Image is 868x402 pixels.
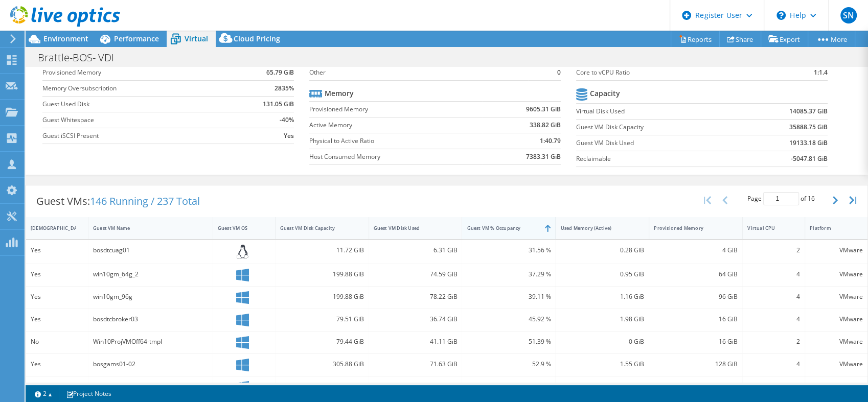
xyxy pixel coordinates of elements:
div: 0.95 GiB [560,269,644,280]
div: 36.74 GiB [374,314,458,325]
span: 146 Running / 237 Total [90,194,200,208]
div: 0.28 GiB [560,245,644,256]
span: Environment [43,34,88,43]
b: 131.05 GiB [263,99,294,109]
b: 35888.75 GiB [789,122,828,132]
div: bosdtcbroker03 [93,314,208,325]
div: 41.11 GiB [374,336,458,347]
b: Memory [325,88,354,99]
b: 14085.37 GiB [789,106,828,116]
div: 11.72 GiB [280,245,364,256]
input: jump to page [763,192,799,205]
div: VMware [810,359,863,370]
div: 31.56 % [467,245,551,256]
div: bosdtcuag01 [93,245,208,256]
div: 255.88 GiB [280,381,364,392]
div: 51.39 % [467,336,551,347]
label: Other [309,67,528,78]
span: Performance [114,34,159,43]
b: 2835% [275,83,294,93]
b: Capacity [590,88,620,99]
label: Memory Oversubscription [42,83,234,93]
a: More [808,31,855,47]
div: 199.88 GiB [280,269,364,280]
div: Guest VM OS [218,225,258,231]
div: VMware [810,381,863,392]
label: Core to vCPU Ratio [576,67,762,78]
div: VMware [810,336,863,347]
div: VMware [810,245,863,256]
b: 338.82 GiB [530,120,561,130]
div: Yes [31,245,83,256]
div: 0 GiB [560,336,644,347]
div: 79.44 GiB [280,336,364,347]
div: VMware [810,314,863,325]
label: Physical to Active Ratio [309,136,482,146]
div: bosgams01-02 [93,359,208,370]
div: VMware [810,269,863,280]
div: Guest VM % Occupancy [467,225,538,231]
div: Virtual CPU [747,225,788,231]
b: 19133.18 GiB [789,138,828,148]
div: Guest VM Disk Capacity [280,225,352,231]
label: Provisioned Memory [42,67,234,78]
div: Yes [31,291,83,302]
b: 65.79 GiB [266,67,294,78]
div: 4 GiB [654,245,738,256]
label: Provisioned Memory [309,104,482,114]
div: 37.29 % [467,269,551,280]
div: 2.03 GiB [560,381,644,392]
div: 96 GiB [654,291,738,302]
div: 71.78 GiB [374,381,458,392]
label: Guest VM Disk Capacity [576,122,741,132]
div: Provisioned Memory [654,225,725,231]
span: Page of [747,192,815,205]
div: Yes [31,314,83,325]
div: win10gm_64g_2 [93,269,208,280]
div: 52.9 % [467,359,551,370]
a: Export [761,31,808,47]
b: 9605.31 GiB [526,104,561,114]
div: 16 GiB [654,336,738,347]
div: 79.51 GiB [280,314,364,325]
label: Guest Whitespace [42,115,234,125]
a: Project Notes [59,387,119,400]
div: [DEMOGRAPHIC_DATA] [31,225,71,231]
b: 1:40.79 [540,136,561,146]
div: 74.59 GiB [374,269,458,280]
h1: Brattle-BOS- VDI [33,52,130,63]
div: 1.16 GiB [560,291,644,302]
div: 39.11 % [467,291,551,302]
div: 1.98 GiB [560,314,644,325]
div: 2 [747,245,800,256]
a: Share [719,31,761,47]
div: No [31,336,83,347]
div: Platform [810,225,851,231]
label: Guest Used Disk [42,99,234,109]
div: Used Memory (Active) [560,225,632,231]
label: Guest iSCSI Present [42,131,234,141]
div: 16 GiB [654,314,738,325]
label: Virtual Disk Used [576,106,741,116]
div: 128 GiB [654,359,738,370]
label: Guest VM Disk Used [576,138,741,148]
div: 4 [747,291,800,302]
b: Yes [284,131,294,141]
div: 6.31 GiB [374,245,458,256]
div: 4 [747,381,800,392]
a: 2 [28,387,59,400]
div: 4 [747,359,800,370]
div: Guest VMs: [26,185,210,217]
div: Win10ProjVMOff64-tmpl [93,336,208,347]
div: bosgams03-09 [93,381,208,392]
div: 4 [747,314,800,325]
a: Reports [671,31,720,47]
div: 199.88 GiB [280,291,364,302]
div: 71.63 GiB [374,359,458,370]
div: VMware [810,291,863,302]
span: Cloud Pricing [234,34,280,43]
div: Guest VM Name [93,225,196,231]
div: Yes [31,359,83,370]
div: Yes [31,381,83,392]
div: 2 [747,336,800,347]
